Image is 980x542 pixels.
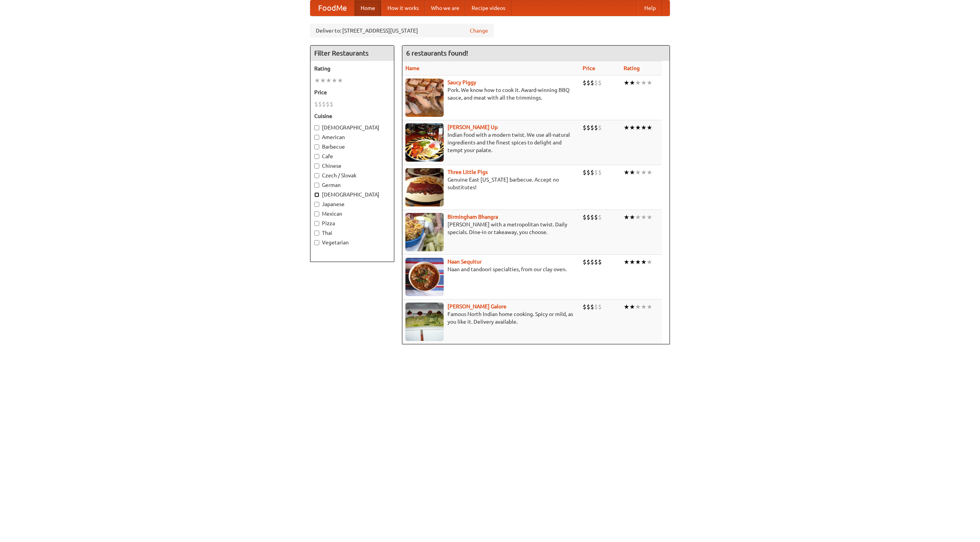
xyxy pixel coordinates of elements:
[590,303,594,311] li: $
[590,168,594,177] li: $
[314,172,390,179] label: Czech / Slovak
[641,79,647,87] li: ★
[635,303,641,311] li: ★
[448,303,506,309] a: [PERSON_NAME] Galore
[448,169,488,175] b: Three Little Pigs
[314,231,319,236] input: Thai
[598,168,602,177] li: $
[629,123,635,132] li: ★
[332,76,337,85] li: ★
[635,258,641,266] li: ★
[635,168,641,177] li: ★
[598,123,602,132] li: $
[448,214,498,220] a: Birmingham Bhangra
[314,164,319,169] input: Chinese
[583,213,586,221] li: $
[624,258,629,266] li: ★
[598,258,602,266] li: $
[326,100,330,108] li: $
[310,24,494,38] div: Deliver to: [STREET_ADDRESS][US_STATE]
[314,192,319,197] input: [DEMOGRAPHIC_DATA]
[594,303,598,311] li: $
[594,123,598,132] li: $
[624,79,629,87] li: ★
[641,213,647,221] li: ★
[405,176,577,191] p: Genuine East [US_STATE] barbecue. Accept no substitutes!
[405,310,577,326] p: Famous North Indian home cooking. Spicy or mild, as you like it. Delivery available.
[314,76,320,85] li: ★
[314,219,390,227] label: Pizza
[314,65,390,72] h5: Rating
[405,79,444,117] img: saucy.jpg
[320,76,326,85] li: ★
[314,88,390,96] h5: Price
[314,229,390,237] label: Thai
[647,123,652,132] li: ★
[448,124,498,130] a: [PERSON_NAME] Up
[405,168,444,206] img: littlepigs.jpg
[594,258,598,266] li: $
[641,258,647,266] li: ★
[624,123,629,132] li: ★
[354,0,381,16] a: Home
[314,173,319,178] input: Czech / Slovak
[583,303,586,311] li: $
[583,65,595,71] a: Price
[590,123,594,132] li: $
[314,240,319,245] input: Vegetarian
[594,213,598,221] li: $
[314,125,319,130] input: [DEMOGRAPHIC_DATA]
[629,168,635,177] li: ★
[314,239,390,246] label: Vegetarian
[641,303,647,311] li: ★
[635,213,641,221] li: ★
[314,210,390,218] label: Mexican
[583,258,586,266] li: $
[448,259,482,265] a: Naan Sequitur
[314,124,390,131] label: [DEMOGRAPHIC_DATA]
[405,265,577,273] p: Naan and tandoori specialties, from our clay oven.
[425,0,465,16] a: Who we are
[314,154,319,159] input: Cafe
[465,0,511,16] a: Recipe videos
[314,135,319,140] input: American
[405,131,577,154] p: Indian food with a modern twist. We use all-natural ingredients and the finest spices to delight ...
[405,65,420,71] a: Name
[314,183,319,188] input: German
[314,133,390,141] label: American
[314,200,390,208] label: Japanese
[314,144,319,149] input: Barbecue
[647,213,652,221] li: ★
[598,213,602,221] li: $
[326,76,332,85] li: ★
[629,79,635,87] li: ★
[583,123,586,132] li: $
[598,79,602,87] li: $
[586,79,590,87] li: $
[590,258,594,266] li: $
[641,168,647,177] li: ★
[594,168,598,177] li: $
[594,79,598,87] li: $
[624,213,629,221] li: ★
[405,213,444,251] img: bhangra.jpg
[624,303,629,311] li: ★
[448,79,476,85] a: Saucy Piggy
[314,152,390,160] label: Cafe
[590,213,594,221] li: $
[635,79,641,87] li: ★
[629,213,635,221] li: ★
[405,303,444,341] img: currygalore.jpg
[314,112,390,120] h5: Cuisine
[586,213,590,221] li: $
[330,100,333,108] li: $
[583,79,586,87] li: $
[629,258,635,266] li: ★
[624,65,640,71] a: Rating
[641,123,647,132] li: ★
[314,191,390,198] label: [DEMOGRAPHIC_DATA]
